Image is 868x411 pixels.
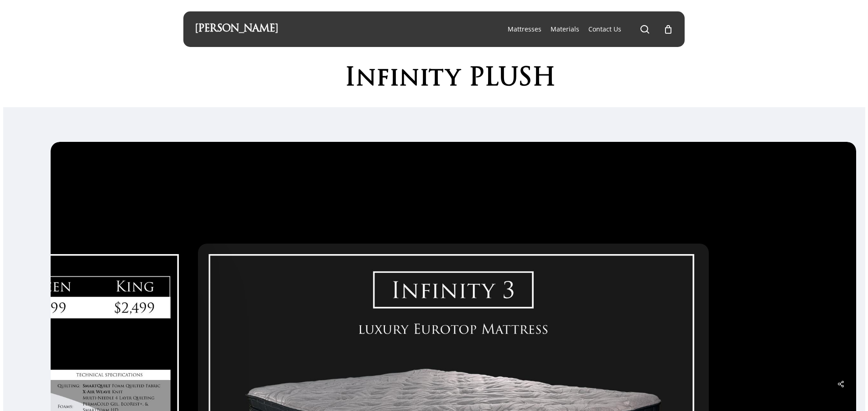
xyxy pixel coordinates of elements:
a: [PERSON_NAME] [195,24,278,34]
span: Materials [551,25,579,33]
a: Materials [551,25,579,34]
a: Cart [663,24,673,34]
a: Mattresses [508,25,541,34]
h1: Infinity PLUSH [215,65,685,94]
a: Contact Us [588,25,621,34]
span: Mattresses [508,25,541,33]
nav: Main Menu [503,11,673,47]
span: Contact Us [588,25,621,33]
